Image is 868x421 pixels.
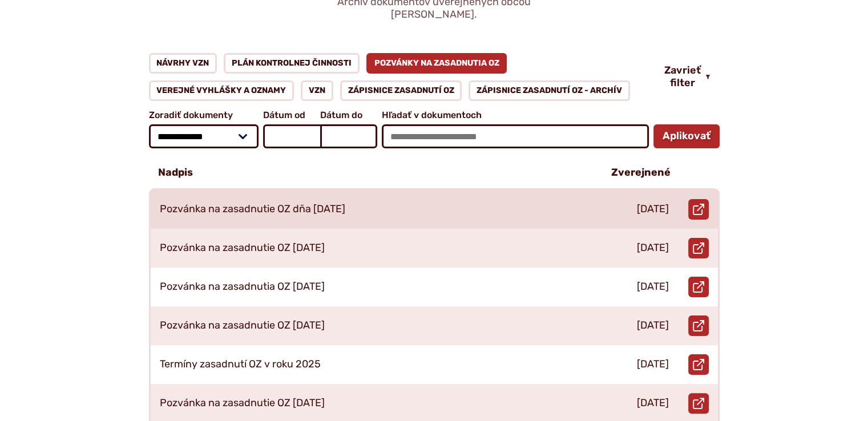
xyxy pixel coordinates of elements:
[301,80,333,101] a: VZN
[382,124,649,148] input: Hľadať v dokumentoch
[160,358,321,371] p: Termíny zasadnutí OZ v roku 2025
[340,80,462,101] a: Zápisnice zasadnutí OZ
[160,203,345,216] p: Pozvánka na zasadnutie OZ dňa [DATE]
[160,397,325,410] p: Pozvánka na zasadnutie OZ [DATE]
[160,242,325,254] p: Pozvánka na zasadnutie OZ [DATE]
[149,80,294,101] a: Verejné vyhlášky a oznamy
[637,319,669,332] p: [DATE]
[611,167,671,179] p: Zverejnené
[366,53,507,74] a: Pozvánky na zasadnutia OZ
[382,110,649,120] span: Hľadať v dokumentoch
[263,124,320,148] input: Dátum od
[320,110,377,120] span: Dátum do
[160,281,325,293] p: Pozvánka na zasadnutia OZ [DATE]
[655,64,720,89] button: Zavrieť filter
[637,397,669,410] p: [DATE]
[637,242,669,254] p: [DATE]
[263,110,320,120] span: Dátum od
[637,358,669,371] p: [DATE]
[637,203,669,216] p: [DATE]
[224,53,360,74] a: Plán kontrolnej činnosti
[664,64,701,89] span: Zavrieť filter
[149,110,259,120] span: Zoradiť dokumenty
[637,281,669,293] p: [DATE]
[149,124,259,148] select: Zoradiť dokumenty
[149,53,217,74] a: Návrhy VZN
[160,319,325,332] p: Pozvánka na zasadnutie OZ [DATE]
[158,167,193,179] p: Nadpis
[469,80,630,101] a: Zápisnice zasadnutí OZ - ARCHÍV
[653,124,720,148] button: Aplikovať
[320,124,377,148] input: Dátum do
